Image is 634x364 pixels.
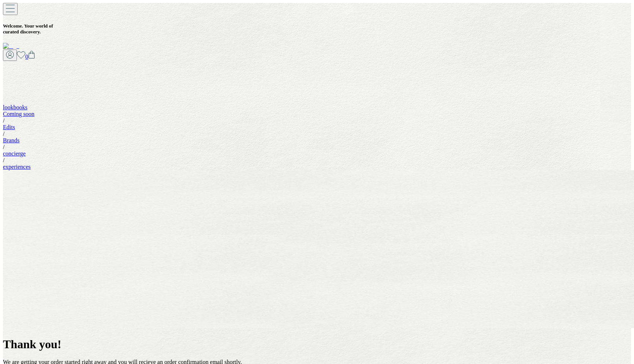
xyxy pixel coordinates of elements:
a: Brands [3,137,19,143]
a: 0 [25,54,35,60]
a: experiences [3,164,31,170]
div: / [3,157,631,164]
div: lookbooks [3,104,631,111]
h1: Thank you! [3,338,631,351]
div: / [3,117,631,124]
span: 0 [25,54,28,60]
img: logo [3,43,19,50]
div: Coming soon [3,111,631,117]
div: / [3,144,631,150]
a: concierge [3,150,26,157]
a: lookbooksComing soon [3,104,631,117]
h5: Welcome . Your world of curated discovery. [3,23,631,35]
div: / [3,131,631,137]
a: Edits [3,124,15,130]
